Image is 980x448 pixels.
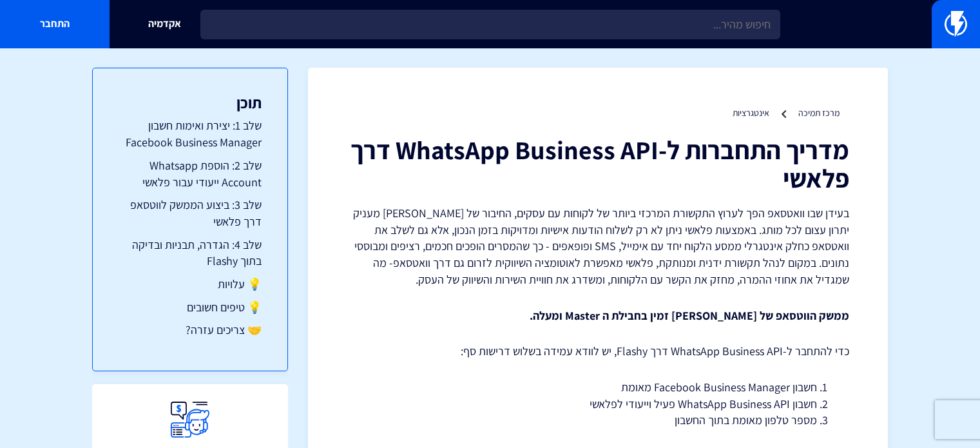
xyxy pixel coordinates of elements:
a: מרכז תמיכה [798,107,840,119]
p: בעידן שבו וואטסאפ הפך לערוץ התקשורת המרכזי ביותר של לקוחות עם עסקים, החיבור של [PERSON_NAME] מעני... [347,205,849,288]
p: כדי להתחבר ל-WhatsApp Business API דרך Flashy, יש לוודא עמידה בשלוש דרישות סף: [347,343,849,360]
a: שלב 4: הגדרה, תבניות ובדיקה בתוך Flashy [119,237,262,269]
li: מספר טלפון מאומת בתוך החשבון [379,412,817,429]
a: שלב 2: הוספת Whatsapp Account ייעודי עבור פלאשי [119,157,262,190]
h1: מדריך התחברות ל-WhatsApp Business API דרך פלאשי [347,135,849,192]
strong: ממשק הווטסאפ של [PERSON_NAME] זמין בחבילת ה Master ומעלה. [530,308,849,323]
a: 🤝 צריכים עזרה? [119,322,262,338]
a: שלב 3: ביצוע הממשק לווטסאפ דרך פלאשי [119,197,262,229]
a: 💡 טיפים חשובים [119,299,262,316]
li: חשבון WhatsApp Business API פעיל וייעודי לפלאשי [379,396,817,413]
a: 💡 עלויות [119,276,262,293]
input: חיפוש מהיר... [200,10,780,39]
a: אינטגרציות [733,107,769,119]
h3: תוכן [119,94,262,111]
a: שלב 1: יצירת ואימות חשבון Facebook Business Manager [119,117,262,150]
li: חשבון Facebook Business Manager מאומת [379,379,817,396]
